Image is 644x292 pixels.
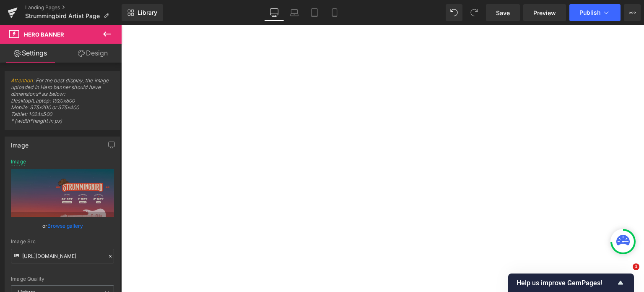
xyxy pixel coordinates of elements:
[446,4,462,21] button: Undo
[624,4,641,21] button: More
[569,4,621,21] button: Publish
[62,44,123,63] a: Design
[11,249,114,263] input: Link
[11,77,33,84] a: Attention
[24,31,64,38] span: Hero Banner
[523,4,566,21] a: Preview
[11,221,114,230] div: or
[47,218,83,233] a: Browse gallery
[533,8,556,17] span: Preview
[517,278,626,288] button: Show survey - Help us improve GemPages!
[122,4,163,21] a: New Library
[25,4,122,11] a: Landing Pages
[579,9,600,16] span: Publish
[11,137,29,149] div: Image
[496,8,510,17] span: Save
[11,77,114,130] span: : For the best display, the image uploaded in Hero banner should have dimensions* as below: Deskt...
[11,276,114,282] div: Image Quality
[633,263,639,270] span: 1
[138,9,157,16] span: Library
[25,13,100,19] span: Strummingbird Artist Page
[517,279,615,287] span: Help us improve GemPages!
[466,4,483,21] button: Redo
[11,239,114,245] div: Image Src
[304,4,325,21] a: Tablet
[325,4,345,21] a: Mobile
[11,159,26,165] div: Image
[264,4,284,21] a: Desktop
[284,4,304,21] a: Laptop
[615,263,636,284] iframe: Intercom live chat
